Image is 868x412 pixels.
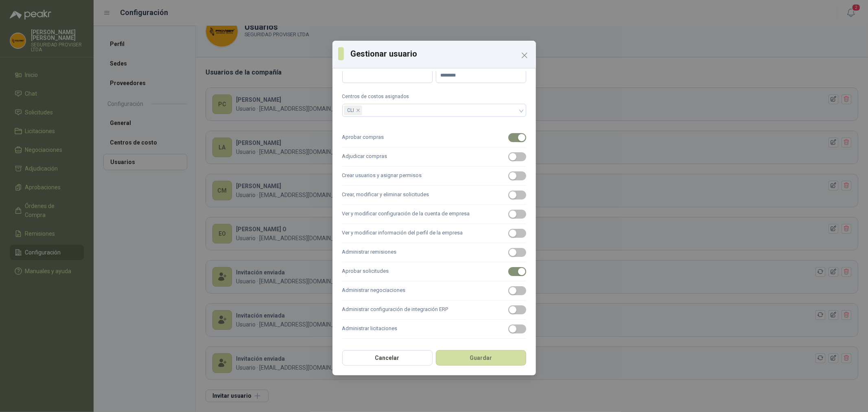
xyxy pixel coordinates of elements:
button: Adjudicar compras [508,152,526,161]
button: Ver y modificar información del perfil de la empresa [508,229,526,238]
label: Administrar negociaciones [342,281,526,300]
label: Crear usuarios y asignar permisos [342,167,526,186]
button: Ver y modificar configuración de la cuenta de empresa [508,210,526,219]
label: Aprobar compras [342,128,526,147]
button: Guardar [436,350,526,366]
button: Crear usuarios y asignar permisos [508,171,526,180]
button: Aprobar solicitudes [508,267,526,276]
label: Crear, modificar y eliminar solicitudes [342,186,526,205]
button: Aprobar compras [508,133,526,142]
span: close [356,108,360,112]
button: Close [518,49,531,62]
button: Cancelar [342,350,433,366]
button: Administrar configuración de integración ERP [508,305,526,314]
label: Administrar licitaciones [342,320,526,339]
label: Administrar remisiones [342,243,526,262]
button: Crear, modificar y eliminar solicitudes [508,191,526,199]
button: Administrar licitaciones [508,324,526,333]
label: Ver y modificar información del perfil de la empresa [342,224,526,243]
label: Adjudicar compras [342,147,526,167]
h3: Gestionar usuario [350,48,530,60]
label: Aprobar solicitudes [342,262,526,281]
label: Ver y modificar configuración de la cuenta de empresa [342,205,526,224]
span: CLI [348,106,354,115]
button: Administrar remisiones [508,248,526,257]
span: CLI [344,105,362,115]
label: Centros de costos asignados [342,93,526,101]
label: Administrar configuración de integración ERP [342,300,526,320]
button: Administrar negociaciones [508,286,526,295]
